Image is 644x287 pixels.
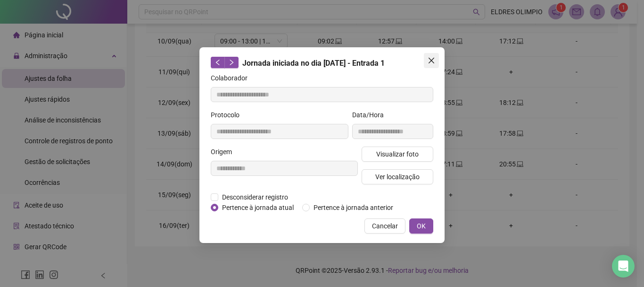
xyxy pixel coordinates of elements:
[409,218,433,234] button: OK
[352,110,390,120] label: Data/Hora
[211,57,433,69] div: Jornada iniciada no dia [DATE] - Entrada 1
[362,147,433,162] button: Visualizar foto
[372,221,398,231] span: Cancelar
[364,218,405,234] button: Cancelar
[424,53,439,68] button: Close
[218,202,297,213] span: Pertence à jornada atual
[224,57,239,68] button: right
[211,110,246,120] label: Protocolo
[310,202,397,213] span: Pertence à jornada anterior
[215,59,221,66] span: left
[211,147,238,157] label: Origem
[211,57,225,68] button: left
[362,169,433,184] button: Ver localização
[428,57,435,64] span: close
[211,73,254,83] label: Colaborador
[375,172,420,182] span: Ver localização
[376,149,419,159] span: Visualizar foto
[228,59,235,66] span: right
[417,221,426,231] span: OK
[218,192,292,202] span: Desconsiderar registro
[612,255,635,278] div: Open Intercom Messenger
